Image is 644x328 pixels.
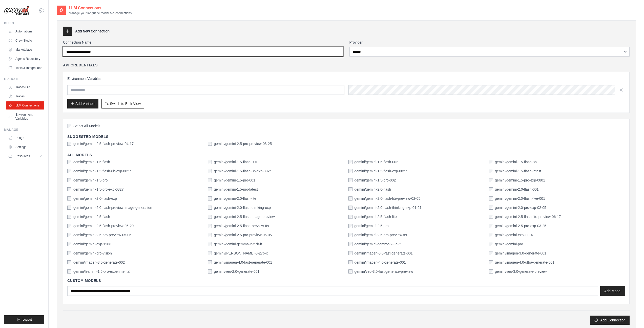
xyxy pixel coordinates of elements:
[6,83,44,91] a: Traces Old
[6,152,44,160] button: Resources
[590,316,630,325] button: Add Connection
[495,196,545,201] label: gemini/gemini-2.0-flash-live-001
[73,178,108,183] label: gemini/gemini-1.5-pro
[67,233,71,237] input: gemini/gemini-2.5-pro-preview-05-06
[101,99,144,108] button: Switch to Bulk View
[489,269,493,274] input: gemini/veo-3.0-generate-preview
[4,77,44,81] div: Operate
[355,232,407,238] label: gemini/gemini-2.5-pro-preview-tts
[208,260,212,264] input: gemini/imagen-4.0-fast-generate-001
[348,215,352,219] input: gemini/gemini-2.5-flash-lite
[6,27,44,35] a: Automations
[4,315,44,324] button: Logout
[208,224,212,228] input: gemini/gemini-2.5-flash-preview-tts
[73,242,111,247] label: gemini/gemini-exp-1206
[495,251,546,256] label: gemini/imagen-3.0-generate-001
[4,128,44,132] div: Manage
[348,233,352,237] input: gemini/gemini-2.5-pro-preview-tts
[355,187,391,192] label: gemini/gemini-2.0-flash
[214,205,271,210] label: gemini/gemini-2.0-flash-thinking-exp
[489,178,493,182] input: gemini/gemini-1.5-pro-exp-0801
[214,187,258,192] label: gemini/gemini-1.5-pro-latest
[355,214,397,219] label: gemini/gemini-2.5-flash-lite
[69,11,132,15] p: Manage your language model API connections
[4,21,44,25] div: Build
[15,154,30,158] span: Resources
[23,318,32,322] span: Logout
[489,242,493,246] input: gemini/gemini-pro
[355,159,398,165] label: gemini/gemini-1.5-flash-002
[489,251,493,255] input: gemini/imagen-3.0-generate-001
[63,63,98,68] h4: API Credentials
[214,242,262,247] label: gemini/gemini-gemma-2-27b-it
[73,187,123,192] label: gemini/gemini-1.5-pro-exp-0827
[73,223,134,228] label: gemini/gemini-2.5-flash-preview-05-20
[67,76,625,81] h3: Environment Variables
[73,141,134,146] label: gemini/gemini-2.5-flash-preview-04-17
[495,169,541,174] label: gemini/gemini-1.5-flash-latest
[6,46,44,54] a: Marketplace
[495,232,533,238] label: gemini/gemini-exp-1114
[208,251,212,255] input: gemini/gemma-3-27b-it
[348,178,352,182] input: gemini/gemini-1.5-pro-002
[67,99,98,108] button: Add Variable
[67,206,71,210] input: gemini/gemini-2.0-flash-preview-image-generation
[495,187,539,192] label: gemini/gemini-2.0-flash-001
[67,134,625,139] h4: Suggested Models
[348,251,352,255] input: gemini/imagen-3.0-fast-generate-001
[495,205,546,210] label: gemini/gemini-2.0-pro-exp-02-05
[208,196,212,201] input: gemini/gemini-2.0-flash-lite
[63,40,343,45] label: Connection Name
[495,269,547,274] label: gemini/veo-3.0-generate-preview
[73,169,131,174] label: gemini/gemini-1.5-flash-8b-exp-0827
[67,160,71,164] input: gemini/gemini-1.5-flash
[6,143,44,151] a: Settings
[6,64,44,72] a: Tools & Integrations
[67,278,625,283] h4: Custom Models
[73,232,131,238] label: gemini/gemini-2.5-pro-preview-05-06
[214,232,272,238] label: gemini/gemini-2.5-pro-preview-06-05
[73,251,112,256] label: gemini/gemini-pro-vision
[73,205,152,210] label: gemini/gemini-2.0-flash-preview-image-generation
[214,260,272,265] label: gemini/imagen-4.0-fast-generate-001
[495,223,546,228] label: gemini/gemini-2.5-pro-exp-03-25
[214,269,259,274] label: gemini/veo-2.0-generate-001
[208,142,212,146] input: gemini/gemini-2.5-pro-preview-03-25
[489,160,493,164] input: gemini/gemini-1.5-flash-8b
[208,206,212,210] input: gemini/gemini-2.0-flash-thinking-exp
[489,215,493,219] input: gemini/gemini-2.5-flash-lite-preview-06-17
[600,286,625,296] button: Add Model
[355,223,389,228] label: gemini/gemini-2.5-pro
[355,269,413,274] label: gemini/veo-3.0-fast-generate-preview
[67,260,71,264] input: gemini/imagen-3.0-generate-002
[73,269,130,274] label: gemini/learnlm-1.5-pro-experimental
[67,187,71,191] input: gemini/gemini-1.5-pro-exp-0827
[67,242,71,246] input: gemini/gemini-exp-1206
[6,92,44,100] a: Traces
[214,178,255,183] label: gemini/gemini-1.5-pro-001
[489,169,493,173] input: gemini/gemini-1.5-flash-latest
[214,251,267,256] label: gemini/gemma-3-27b-it
[495,214,561,219] label: gemini/gemini-2.5-flash-lite-preview-06-17
[214,141,272,146] label: gemini/gemini-2.5-pro-preview-03-25
[355,242,401,247] label: gemini/gemini-gemma-2-9b-it
[208,187,212,191] input: gemini/gemini-1.5-pro-latest
[349,40,630,45] label: Provider
[208,178,212,182] input: gemini/gemini-1.5-pro-001
[110,101,141,106] span: Switch to Bulk View
[348,187,352,191] input: gemini/gemini-2.0-flash
[4,6,29,15] img: Logo
[489,206,493,210] input: gemini/gemini-2.0-pro-exp-02-05
[214,169,272,174] label: gemini/gemini-1.5-flash-8b-exp-0924
[355,196,421,201] label: gemini/gemini-2.0-flash-lite-preview-02-05
[348,260,352,264] input: gemini/imagen-4.0-generate-001
[67,152,625,157] h4: All Models
[355,251,413,256] label: gemini/imagen-3.0-fast-generate-001
[73,159,110,165] label: gemini/gemini-1.5-flash
[6,111,44,123] a: Environment Variables
[67,169,71,173] input: gemini/gemini-1.5-flash-8b-exp-0827
[208,242,212,246] input: gemini/gemini-gemma-2-27b-it
[6,134,44,142] a: Usage
[208,169,212,173] input: gemini/gemini-1.5-flash-8b-exp-0924
[67,269,71,274] input: gemini/learnlm-1.5-pro-experimental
